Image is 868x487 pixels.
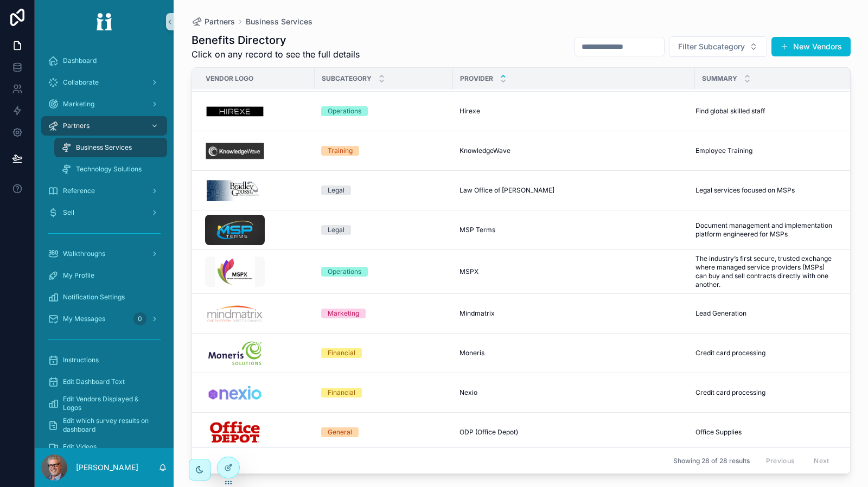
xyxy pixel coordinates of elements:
[205,298,308,329] a: Mindmatrix-Portal.png
[459,186,688,195] a: Law Office of [PERSON_NAME]
[459,388,688,397] a: Nexio
[771,37,851,56] button: New Vendors
[695,107,765,116] span: Find global skilled staff
[459,388,477,397] span: Nexio
[41,94,167,114] a: Marketing
[63,100,94,108] span: Marketing
[133,312,146,325] div: 0
[459,428,518,437] span: ODP (Office Depot)
[459,146,688,155] a: KnowledgeWave
[41,350,167,370] a: Instructions
[76,462,138,473] p: [PERSON_NAME]
[695,107,837,116] a: Find global skilled staff
[328,309,359,318] div: Marketing
[459,428,688,437] a: ODP (Office Depot)
[459,226,688,234] a: MSP Terms
[205,175,265,206] img: Bradley-Gross-Portal.png
[41,73,167,92] a: Collaborate
[41,372,167,392] a: Edit Dashboard Text
[63,56,97,65] span: Dashboard
[459,267,478,276] span: MSPX
[321,388,446,398] a: Financial
[460,74,493,83] span: Provider
[322,74,372,83] span: Subcategory
[63,187,95,195] span: Reference
[205,257,308,287] a: MSPX-Portal.png
[321,146,446,156] a: Training
[63,293,125,302] span: Notification Settings
[321,106,446,116] a: Operations
[41,309,167,329] a: My Messages0
[328,185,344,195] div: Legal
[695,349,837,357] a: Credit card processing
[702,74,737,83] span: Summary
[206,74,253,83] span: Vendor Logo
[695,254,837,289] a: The industry’s first secure, trusted exchange where managed service providers (MSPs) can buy and ...
[459,107,480,116] span: Hirexe
[695,428,742,437] span: Office Supplies
[459,309,688,318] a: Mindmatrix
[89,13,119,30] img: App logo
[328,146,353,156] div: Training
[459,226,495,234] span: MSP Terms
[63,395,156,412] span: Edit Vendors Displayed & Logos
[695,186,795,195] span: Legal services focused on MSPs
[63,78,99,87] span: Collaborate
[695,146,752,155] span: Employee Training
[328,348,355,358] div: Financial
[205,377,308,408] a: Nexio-Portal.png
[205,257,265,287] img: MSPX-Portal.png
[76,143,132,152] span: Business Services
[205,96,265,126] img: Hirexe-Portal.png
[459,107,688,116] a: Hirexe
[41,394,167,413] a: Edit Vendors Displayed & Logos
[669,36,767,57] button: Select Button
[205,215,265,245] img: MSPTermsPortal.png
[328,427,352,437] div: General
[321,348,446,358] a: Financial
[205,338,308,368] a: Moneris-Solutions-Portal.png
[695,349,765,357] span: Credit card processing
[695,186,837,195] a: Legal services focused on MSPs
[205,417,308,447] a: Office-Depot-Portal.png
[192,16,235,27] a: Partners
[205,96,308,126] a: Hirexe-Portal.png
[695,309,837,318] a: Lead Generation
[695,146,837,155] a: Employee Training
[54,138,167,157] a: Business Services
[205,215,308,245] a: MSPTermsPortal.png
[246,16,312,27] a: Business Services
[321,225,446,235] a: Legal
[695,221,837,239] a: Document management and implementation platform engineered for MSPs
[328,106,361,116] div: Operations
[459,146,510,155] span: KnowledgeWave
[41,244,167,264] a: Walkthroughs
[459,309,495,318] span: Mindmatrix
[205,338,265,368] img: Moneris-Solutions-Portal.png
[673,457,750,465] span: Showing 28 of 28 results
[76,165,142,174] span: Technology Solutions
[328,267,361,277] div: Operations
[63,356,99,364] span: Instructions
[459,349,688,357] a: Moneris
[192,48,360,61] span: Click on any record to see the full details
[63,271,94,280] span: My Profile
[695,309,746,318] span: Lead Generation
[459,186,554,195] span: Law Office of [PERSON_NAME]
[63,121,90,130] span: Partners
[205,136,265,166] img: Knowledge-Wave-Portal.png
[63,249,105,258] span: Walkthroughs
[328,388,355,398] div: Financial
[205,16,235,27] span: Partners
[328,225,344,235] div: Legal
[321,309,446,318] a: Marketing
[678,41,745,52] span: Filter Subcategory
[695,428,837,437] a: Office Supplies
[695,388,837,397] a: Credit card processing
[41,203,167,222] a: Sell
[63,377,125,386] span: Edit Dashboard Text
[321,427,446,437] a: General
[695,388,765,397] span: Credit card processing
